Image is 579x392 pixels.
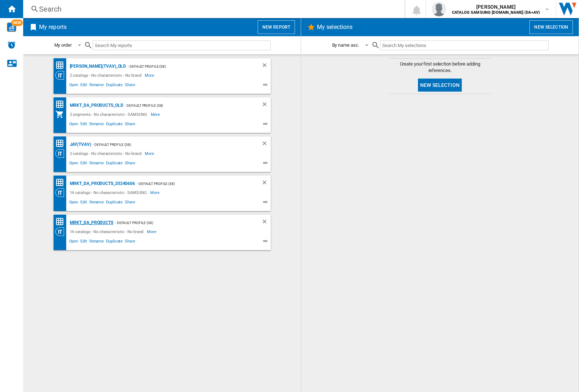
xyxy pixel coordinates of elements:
[79,238,88,246] span: Edit
[88,238,105,246] span: Rename
[105,238,124,246] span: Duplicate
[68,101,123,110] div: MRKT_DA_PRODUCTS_OLD
[55,139,68,148] div: Price Matrix
[124,81,136,90] span: Share
[55,227,68,236] div: Category View
[380,41,548,50] input: Search My selections
[68,160,80,168] span: Open
[68,188,151,197] div: 14 catalogs - No characteristic - SAMSUNG
[432,2,446,16] img: profile.jpg
[68,71,145,80] div: 2 catalogs - No characteristic - No brand
[124,238,136,246] span: Share
[55,217,68,226] div: Price Matrix
[389,61,491,74] span: Create your first selection before adding references.
[135,179,246,188] div: - Default profile (38)
[88,199,105,207] span: Rename
[79,121,88,129] span: Edit
[68,199,80,207] span: Open
[68,121,80,129] span: Open
[68,110,151,119] div: 2 segments - No characteristic - SAMSUNG
[7,22,16,32] img: wise-card.svg
[11,20,23,26] span: NEW
[452,10,540,15] b: CATALOG SAMSUNG [DOMAIN_NAME] (DA+AV)
[68,149,145,158] div: 2 catalogs - No characteristic - No brand
[91,140,247,149] div: - Default profile (38)
[39,4,386,14] div: Search
[68,140,91,149] div: JAY(TVAV)
[124,121,136,129] span: Share
[54,42,72,48] div: My order
[124,160,136,168] span: Share
[93,41,271,50] input: Search My reports
[7,41,16,49] img: alerts-logo.svg
[88,121,105,129] span: Rename
[124,199,136,207] span: Share
[105,199,124,207] span: Duplicate
[145,71,155,80] span: More
[261,62,271,71] div: Delete
[88,160,105,168] span: Rename
[55,149,68,158] div: Category View
[261,140,271,149] div: Delete
[55,178,68,187] div: Price Matrix
[126,62,246,71] div: - Default profile (38)
[261,179,271,188] div: Delete
[151,110,161,119] span: More
[113,218,247,227] div: - Default profile (38)
[332,42,359,48] div: By name asc.
[147,227,157,236] span: More
[123,101,247,110] div: - Default profile (38)
[38,20,68,34] h2: My reports
[68,218,113,227] div: MRKT_DA_PRODUCTS
[316,20,354,34] h2: My selections
[79,160,88,168] span: Edit
[68,179,135,188] div: MRKT_DA_PRODUCTS_20240606
[68,238,80,246] span: Open
[261,101,271,110] div: Delete
[258,20,295,34] button: New report
[55,71,68,80] div: Category View
[88,81,105,90] span: Rename
[105,81,124,90] span: Duplicate
[55,100,68,109] div: Price Matrix
[68,227,147,236] div: 14 catalogs - No characteristic - No brand
[55,188,68,197] div: Category View
[105,121,124,129] span: Duplicate
[55,61,68,70] div: Price Matrix
[261,218,271,227] div: Delete
[79,199,88,207] span: Edit
[529,20,573,34] button: New selection
[68,81,80,90] span: Open
[452,3,540,10] span: [PERSON_NAME]
[150,188,161,197] span: More
[55,110,68,119] div: My Assortment
[105,160,124,168] span: Duplicate
[145,149,155,158] span: More
[418,79,462,92] button: New selection
[68,62,126,71] div: [PERSON_NAME](TVAV)_old
[79,81,88,90] span: Edit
